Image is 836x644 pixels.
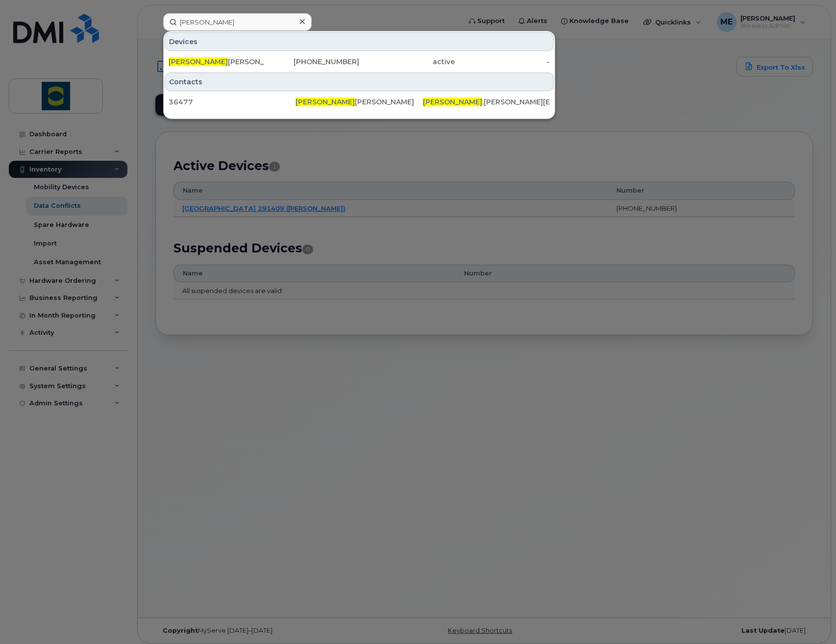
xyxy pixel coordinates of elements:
span: [PERSON_NAME] [295,98,355,106]
div: [PERSON_NAME] [295,97,422,107]
div: [PERSON_NAME] [169,57,264,67]
div: 36477 [169,97,295,107]
a: [PERSON_NAME][PERSON_NAME][PHONE_NUMBER]active- [165,53,554,71]
div: - [455,57,550,67]
div: Contacts [165,73,554,91]
div: active [359,57,455,67]
div: .[PERSON_NAME][EMAIL_ADDRESS][DOMAIN_NAME] [423,97,550,107]
avayaelement: [PHONE_NUMBER] [294,57,359,66]
div: Devices [165,32,554,51]
span: [PERSON_NAME] [169,57,228,66]
a: 36477[PERSON_NAME][PERSON_NAME][PERSON_NAME].[PERSON_NAME][EMAIL_ADDRESS][DOMAIN_NAME] [165,93,554,111]
span: [PERSON_NAME] [423,98,482,106]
